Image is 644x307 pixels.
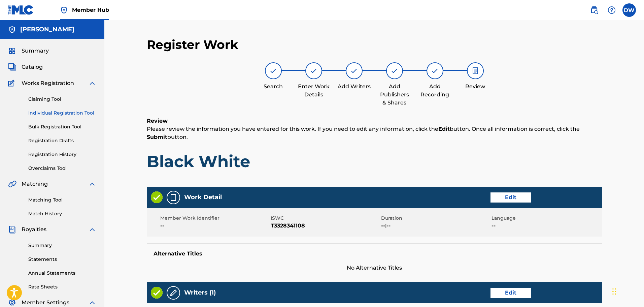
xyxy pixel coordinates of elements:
[492,222,600,230] span: --
[590,6,598,14] img: search
[378,83,411,107] div: Add Publishers & Shares
[459,83,492,91] div: Review
[269,67,277,75] img: step indicator icon for Search
[391,67,399,75] img: step indicator icon for Add Publishers & Shares
[610,275,644,307] iframe: Chat Widget
[28,283,96,290] a: Rate Sheets
[8,63,43,71] a: CatalogCatalog
[28,210,96,217] a: Match History
[8,26,16,34] img: Accounts
[471,67,479,75] img: step indicator icon for Review
[608,6,616,14] img: help
[20,26,74,33] h5: Deon White
[490,288,531,298] button: Edit
[22,180,48,188] span: Matching
[147,125,602,141] p: Please review the information you have entered for this work. If you need to edit any information...
[28,151,96,158] a: Registration History
[8,79,17,87] img: Works Registration
[22,79,74,87] span: Works Registration
[184,193,222,201] h5: Work Detail
[169,193,177,202] img: Work Detail
[154,250,595,257] h5: Alternative Titles
[431,67,439,75] img: step indicator icon for Add Recording
[88,299,96,307] img: expand
[28,256,96,263] a: Statements
[490,192,531,203] button: Edit
[151,191,163,203] img: Valid
[184,289,216,297] h5: Writers (1)
[28,165,96,172] a: Overclaims Tool
[147,151,602,172] h1: Black White
[147,37,238,52] h2: Register Work
[271,222,379,230] span: T3328341108
[28,110,96,117] a: Individual Registration Tool
[160,215,269,222] span: Member Work Identifier
[151,287,163,299] img: Valid
[28,96,96,103] a: Claiming Tool
[605,3,618,17] div: Help
[297,83,331,99] div: Enter Work Details
[28,137,96,144] a: Registration Drafts
[72,6,109,14] span: Member Hub
[587,3,601,17] a: Public Search
[8,47,49,55] a: SummarySummary
[88,225,96,234] img: expand
[88,79,96,87] img: expand
[147,117,602,125] h6: Review
[22,47,49,55] span: Summary
[60,6,68,14] img: Top Rightsholder
[147,264,602,272] span: No Alternative Titles
[28,270,96,277] a: Annual Statements
[622,3,636,17] div: User Menu
[8,225,16,234] img: Royalties
[310,67,318,75] img: step indicator icon for Enter Work Details
[8,299,16,307] img: Member Settings
[28,196,96,204] a: Matching Tool
[147,134,167,140] strong: Submit
[350,67,358,75] img: step indicator icon for Add Writers
[8,180,16,188] img: Matching
[337,83,371,91] div: Add Writers
[257,83,290,91] div: Search
[492,215,600,222] span: Language
[22,299,69,307] span: Member Settings
[22,225,46,234] span: Royalties
[88,180,96,188] img: expand
[625,202,644,256] iframe: Resource Center
[8,5,34,15] img: MLC Logo
[28,123,96,130] a: Bulk Registration Tool
[8,47,16,55] img: Summary
[381,215,490,222] span: Duration
[381,222,490,230] span: --:--
[271,215,379,222] span: ISWC
[418,83,452,99] div: Add Recording
[612,281,616,302] div: Drag
[169,289,177,297] img: Writers
[438,126,450,132] strong: Edit
[28,242,96,249] a: Summary
[8,63,16,71] img: Catalog
[160,222,269,230] span: --
[22,63,43,71] span: Catalog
